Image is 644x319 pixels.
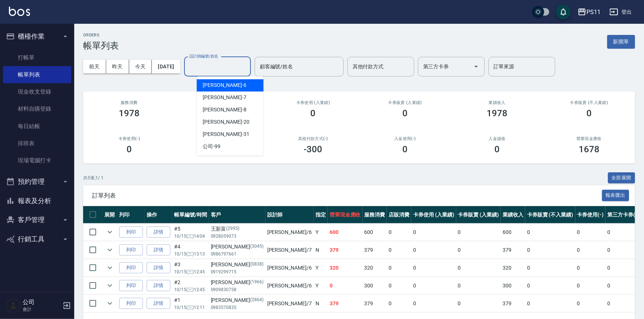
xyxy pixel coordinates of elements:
td: 0 [387,224,411,241]
h2: 入金儲值 [460,136,534,141]
button: 今天 [129,60,152,74]
td: 0 [525,224,575,241]
td: 0 [575,224,606,241]
td: 379 [328,241,363,259]
td: [PERSON_NAME] /7 [265,241,314,259]
th: 業績收入 [501,206,525,224]
p: 10/15 (三) 13:13 [174,251,207,257]
p: 0986797661 [211,251,264,257]
div: [PERSON_NAME] [211,296,264,304]
td: #2 [172,277,209,294]
a: 詳情 [147,244,170,256]
td: 0 [525,259,575,277]
th: 客戶 [209,206,265,224]
th: 卡券販賣 (入業績) [456,206,501,224]
button: 列印 [119,298,143,309]
th: 列印 [117,206,145,224]
td: 0 [575,241,606,259]
td: 0 [605,277,641,294]
td: 379 [363,241,387,259]
td: 379 [363,295,387,312]
p: 0909830758 [211,286,264,293]
td: 0 [387,241,411,259]
button: PS11 [575,4,604,20]
button: 報表及分析 [3,191,71,211]
td: 0 [456,295,501,312]
p: 10/15 (三) 12:11 [174,304,207,311]
h2: 其他付款方式(-) [276,136,350,141]
td: N [314,295,328,312]
td: Y [314,259,328,277]
h3: -300 [304,144,323,154]
button: 昨天 [106,60,129,74]
td: 0 [575,277,606,294]
td: 379 [328,295,363,312]
h3: 0 [402,144,408,154]
p: (1966) [250,279,264,286]
button: save [556,4,571,19]
button: 登出 [607,5,635,19]
td: 0 [575,295,606,312]
td: 0 [456,277,501,294]
span: 公司 -99 [203,143,220,150]
h2: 店販消費 [184,100,258,105]
h3: 帳單列表 [83,40,119,51]
h2: 入金使用(-) [368,136,442,141]
a: 新開單 [607,38,635,45]
th: 卡券使用 (入業績) [411,206,456,224]
td: 0 [387,295,411,312]
h2: 業績收入 [460,100,534,105]
th: 卡券使用(-) [575,206,606,224]
td: 0 [605,259,641,277]
p: 會計 [23,306,61,313]
h2: 卡券販賣 (不入業績) [552,100,626,105]
td: 600 [501,224,525,241]
td: 0 [456,224,501,241]
button: 新開單 [607,35,635,49]
h3: 1678 [579,144,599,154]
td: 0 [575,259,606,277]
label: 設計師編號/姓名 [189,53,218,59]
div: [PERSON_NAME] [211,279,264,286]
td: 320 [328,259,363,277]
th: 第三方卡券(-) [605,206,641,224]
th: 帳單編號/時間 [172,206,209,224]
button: 前天 [83,60,106,74]
p: 10/15 (三) 12:45 [174,268,207,275]
a: 報表匯出 [602,192,630,199]
button: expand row [104,280,115,291]
td: 379 [501,295,525,312]
a: 詳情 [147,298,170,309]
h3: 1978 [487,108,507,118]
button: expand row [104,227,115,238]
button: [DATE] [152,60,180,74]
button: 預約管理 [3,172,71,191]
th: 店販消費 [387,206,411,224]
h2: 卡券使用 (入業績) [276,100,350,105]
span: [PERSON_NAME] -8 [203,106,246,114]
td: #5 [172,224,209,241]
td: 600 [363,224,387,241]
div: [PERSON_NAME] [211,243,264,251]
h3: 服務消費 [92,100,166,105]
a: 詳情 [147,262,170,274]
p: 0983570835 [211,304,264,311]
td: 0 [411,277,456,294]
td: 0 [456,259,501,277]
td: 0 [328,277,363,294]
td: [PERSON_NAME] /6 [265,277,314,294]
button: 櫃檯作業 [3,27,71,46]
p: 0928059073 [211,233,264,240]
a: 材料自購登錄 [3,100,71,117]
button: 報表匯出 [602,190,630,201]
th: 服務消費 [363,206,387,224]
button: 列印 [119,244,143,256]
td: 0 [411,241,456,259]
button: 列印 [119,280,143,292]
button: 行銷工具 [3,230,71,249]
td: 0 [456,241,501,259]
h5: 公司 [23,299,61,306]
h2: 卡券使用(-) [92,136,166,141]
td: 0 [411,295,456,312]
th: 指定 [314,206,328,224]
